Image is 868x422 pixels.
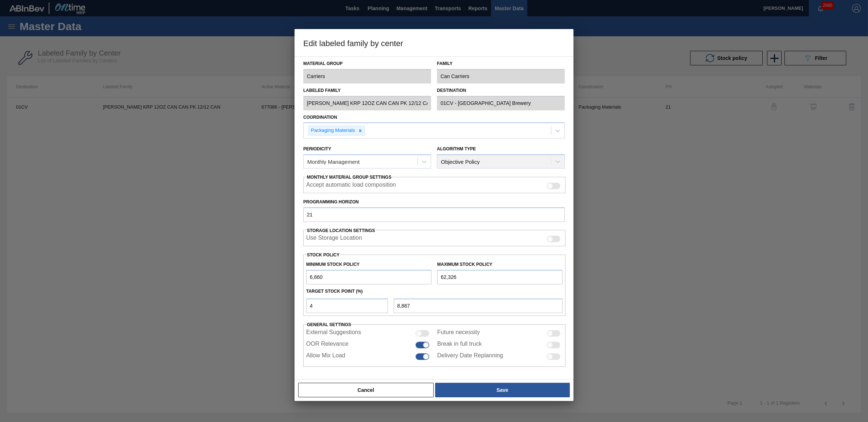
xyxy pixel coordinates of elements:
[437,146,476,151] label: Algorithm Type
[306,352,345,361] label: Allow Mix Load
[306,262,360,267] label: Minimum Stock Policy
[307,175,392,180] span: Monthly Material Group Settings
[306,182,396,190] label: Accept automatic load composition
[306,289,363,294] label: Target Stock Point (%)
[303,197,565,207] label: Programming Horizon
[437,352,503,361] label: Delivery Date Replanning
[306,329,361,338] label: External Suggestions
[298,383,434,397] button: Cancel
[307,322,351,327] span: General settings
[437,262,492,267] label: Maximum Stock Policy
[307,228,375,233] span: Storage Location Settings
[437,85,565,96] label: Destination
[306,235,362,243] label: When enabled, the system will display stocks from different storage locations.
[303,115,337,120] label: Coordination
[303,58,431,69] label: Material Group
[437,341,482,349] label: Break in full truck
[435,383,570,397] button: Save
[307,159,360,165] div: Monthly Management
[307,252,340,257] label: Stock Policy
[309,126,356,135] div: Packaging Materials
[303,85,431,96] label: Labeled Family
[303,146,331,151] label: Periodicity
[437,329,480,338] label: Future necessity
[295,29,573,57] h3: Edit labeled family by center
[306,341,349,349] label: OOR Relevance
[437,58,565,69] label: Family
